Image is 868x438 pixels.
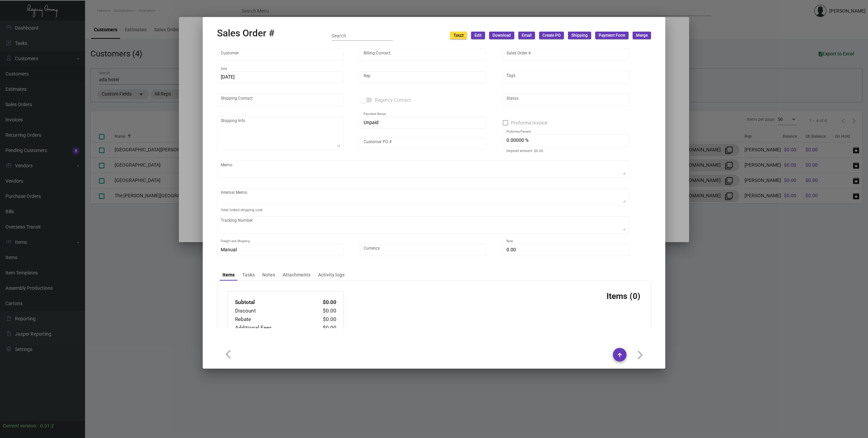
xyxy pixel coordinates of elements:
mat-hint: Total linked shipping cost: [221,208,263,212]
button: Download [489,32,514,39]
span: Edit [474,33,482,38]
div: Tasks [242,271,255,279]
button: Email [518,32,535,39]
div: Notes [262,271,275,279]
span: Proforma Invoice [511,119,547,127]
span: Tax [453,33,464,38]
h2: Sales Order # [217,28,274,39]
span: Merge [636,33,648,38]
span: Email [522,33,532,38]
td: $0.00 [312,315,337,324]
span: Regency Contact [375,96,411,104]
td: Subtotal [235,298,312,307]
td: Discount [235,307,312,315]
div: 0.51.2 [40,422,54,429]
span: Payment Form [599,33,625,38]
span: Download [493,33,511,38]
td: $0.00 [312,324,337,332]
td: $0.00 [312,307,337,315]
div: Items [222,271,235,279]
button: Payment Form [595,32,629,39]
td: $0.00 [312,298,337,307]
span: Manual [221,247,237,252]
button: Merge [633,32,651,39]
span: Create PO [542,33,561,38]
button: Shipping [568,32,591,39]
button: Tax [450,32,467,39]
td: Additional Fees [235,324,312,332]
h3: Items (0) [606,291,640,301]
button: Create PO [539,32,564,39]
button: Edit [471,32,485,39]
div: Current version: [3,422,37,429]
div: Activity logs [318,271,345,279]
span: Unpaid [364,120,379,125]
td: Rebate [235,315,312,324]
span: Shipping [571,33,588,38]
mat-hint: Deposit amount: $0.00 [506,149,543,153]
div: Attachments [283,271,311,279]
